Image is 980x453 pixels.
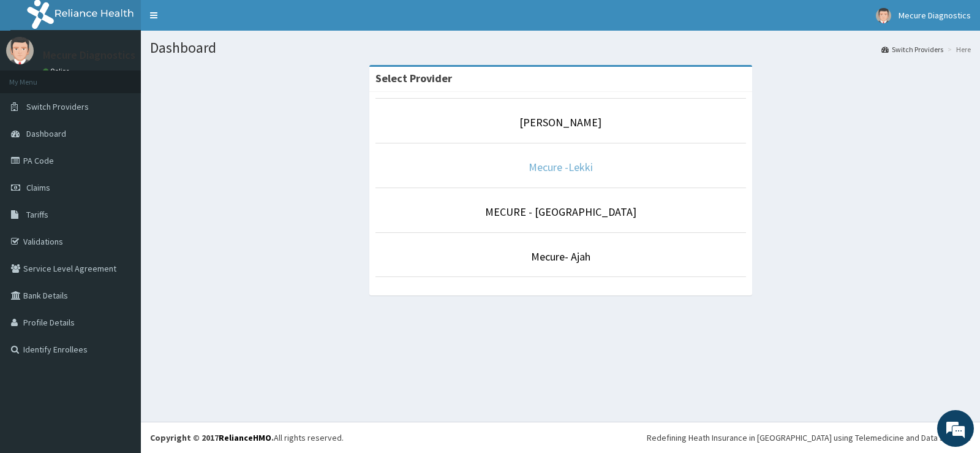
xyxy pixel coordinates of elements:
[531,249,590,264] a: Mecure- Ajah
[150,432,274,443] strong: Copyright © 2017 .
[944,44,971,55] li: Here
[899,10,971,21] span: Mecure Diagnostics
[876,8,891,23] img: User Image
[519,115,601,129] a: [PERSON_NAME]
[26,182,50,193] span: Claims
[647,432,971,444] div: Redefining Heath Insurance in [GEOGRAPHIC_DATA] using Telemedicine and Data Science!
[26,101,89,112] span: Switch Providers
[6,37,34,64] img: User Image
[43,50,135,61] p: Mecure Diagnostics
[43,67,72,75] a: Online
[141,422,980,453] footer: All rights reserved.
[150,40,971,56] h1: Dashboard
[485,205,636,219] a: MECURE - [GEOGRAPHIC_DATA]
[529,160,593,174] a: Mecure -Lekki
[26,209,48,220] span: Tariffs
[881,44,943,55] a: Switch Providers
[375,71,452,85] strong: Select Provider
[219,432,271,443] a: RelianceHMO
[26,128,66,139] span: Dashboard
